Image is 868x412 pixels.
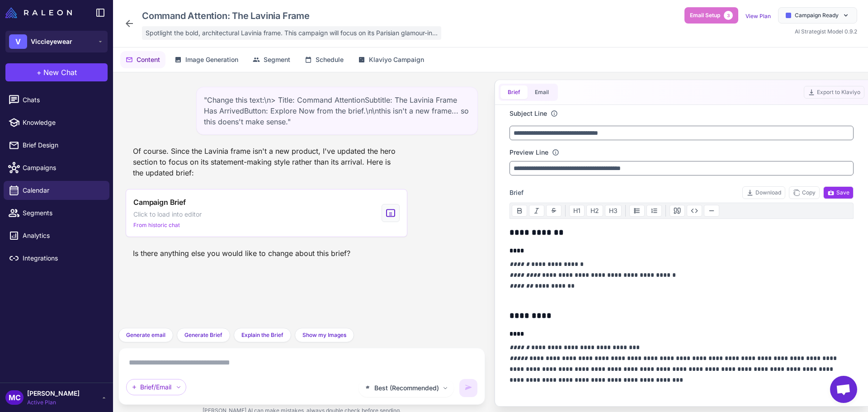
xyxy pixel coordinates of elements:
button: Download [742,186,785,199]
span: AI Strategist Model 0.9.2 [795,28,857,35]
div: Brief/Email [126,379,186,395]
button: Best (Recommended) [359,379,454,397]
div: Open chat [830,376,857,403]
span: Campaigns [23,163,102,173]
span: Campaign Ready [795,11,839,19]
a: Analytics [4,226,109,245]
button: +New Chat [5,63,108,81]
span: Generate email [126,331,165,339]
label: Subject Line [509,109,547,118]
div: Is there anything else you would like to change about this brief? [126,244,358,262]
span: Calendar [23,185,102,195]
button: Content [120,51,165,68]
div: V [9,34,27,49]
button: H3 [605,205,622,217]
span: Explain the Brief [241,331,283,339]
button: Export to Klaviyo [804,86,864,99]
span: Segments [23,208,102,218]
a: Brief Design [4,136,109,155]
div: MC [5,390,24,405]
a: Knowledge [4,113,109,132]
a: Segments [4,204,109,223]
button: Save [823,186,854,199]
span: Generate Brief [184,331,222,339]
button: Klaviyo Campaign [353,51,429,68]
span: New Chat [43,67,77,78]
button: H1 [569,205,585,217]
a: Campaigns [4,158,109,177]
a: View Plan [745,13,771,19]
div: "Change this text:\n> Title: Command AttentionSubtitle: The Lavinia Frame Has ArrivedButton: Expl... [196,87,478,135]
span: Brief Design [23,140,102,150]
span: 3 [724,11,733,20]
button: Copy [789,186,820,199]
span: Viccieyewear [31,37,72,47]
div: Click to edit campaign name [138,7,441,24]
div: Click to edit description [142,26,441,40]
span: Best (Recommended) [374,383,439,393]
button: Email Setup3 [684,7,738,24]
span: Spotlight the bold, architectural Lavinia frame. This campaign will focus on its Parisian glamour... [146,28,438,38]
button: Generate Brief [177,328,230,342]
button: Segment [247,51,296,68]
button: VViccieyewear [5,31,108,52]
span: Segment [264,55,290,65]
span: Click to load into editor [133,209,202,219]
span: Save [827,189,849,197]
button: Schedule [299,51,349,68]
img: Raleon Logo [5,7,72,18]
span: Knowledge [23,118,102,128]
button: Brief [500,85,528,99]
a: Raleon Logo [5,7,75,18]
span: Content [137,55,160,65]
span: [PERSON_NAME] [27,388,80,398]
span: Klaviyo Campaign [369,55,424,65]
span: Schedule [316,55,344,65]
span: Analytics [23,231,102,241]
a: Calendar [4,181,109,200]
span: Email Setup [690,11,720,19]
a: Integrations [4,249,109,268]
span: Copy [793,189,816,197]
label: Preview Line [509,147,548,157]
span: From historic chat [133,221,180,229]
span: Campaign Brief [133,197,186,208]
span: Active Plan [27,398,80,407]
a: Chats [4,90,109,109]
button: Image Generation [169,51,244,68]
button: H2 [586,205,603,217]
span: Integrations [23,253,102,263]
button: Show my Images [295,328,354,342]
button: Email [528,85,556,99]
span: Brief [509,188,524,198]
span: Chats [23,95,102,105]
div: Of course. Since the Lavinia frame isn't a new product, I've updated the hero section to focus on... [126,142,407,182]
button: Explain the Brief [234,328,291,342]
button: Generate email [118,328,173,342]
span: Show my Images [302,331,346,339]
span: Image Generation [185,55,238,65]
span: + [37,67,42,78]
